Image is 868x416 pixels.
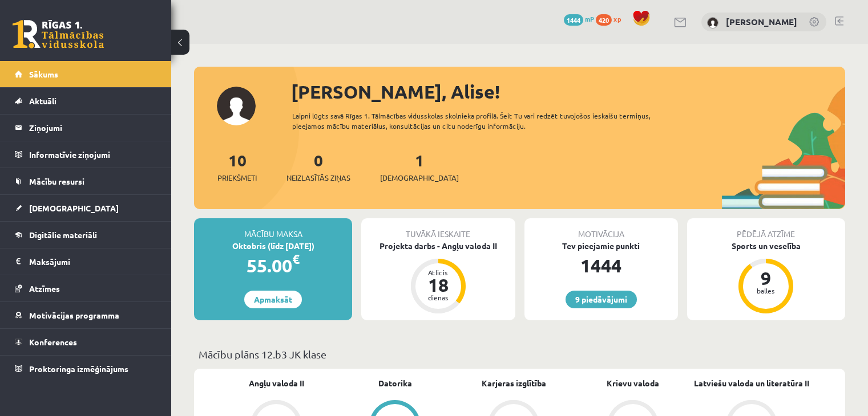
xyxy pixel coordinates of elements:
a: Projekta darbs - Angļu valoda II Atlicis 18 dienas [361,240,515,315]
p: Mācību plāns 12.b3 JK klase [199,346,841,362]
a: 1444 mP [564,14,594,23]
legend: Maksājumi [29,248,157,275]
span: Priekšmeti [217,172,257,183]
div: Projekta darbs - Angļu valoda II [361,240,515,252]
a: Latviešu valoda un literatūra II [694,377,809,389]
div: Oktobris (līdz [DATE]) [194,240,352,252]
span: Neizlasītās ziņas [286,172,350,183]
div: [PERSON_NAME], Alise! [291,78,845,105]
a: Apmaksāt [244,291,302,308]
span: Konferences [29,337,77,347]
span: Digitālie materiāli [29,230,97,240]
div: Pēdējā atzīme [687,218,845,240]
div: dienas [421,294,455,301]
a: Ziņojumi [15,115,157,141]
div: Mācību maksa [194,218,352,240]
a: 0Neizlasītās ziņas [286,150,350,183]
a: 420 xp [596,14,627,23]
span: Proktoringa izmēģinājums [29,364,128,374]
span: Atzīmes [29,283,60,293]
div: 18 [421,276,455,294]
a: Krievu valoda [607,377,659,389]
a: [DEMOGRAPHIC_DATA] [15,195,157,221]
a: Proktoringa izmēģinājums [15,356,157,382]
div: Tuvākā ieskaite [361,218,515,240]
div: Sports un veselība [687,240,845,252]
a: 9 piedāvājumi [566,291,637,308]
div: Laipni lūgts savā Rīgas 1. Tālmācības vidusskolas skolnieka profilā. Šeit Tu vari redzēt tuvojošo... [292,111,683,131]
a: Maksājumi [15,248,157,275]
span: 1444 [564,14,583,26]
a: Datorika [378,377,412,389]
a: Sākums [15,61,157,87]
a: Angļu valoda II [249,377,304,389]
a: Sports un veselība 9 balles [687,240,845,315]
a: Karjeras izglītība [482,377,546,389]
a: Informatīvie ziņojumi [15,141,157,168]
a: 1[DEMOGRAPHIC_DATA] [380,150,459,183]
img: Alise Pukalova [707,17,718,28]
legend: Informatīvie ziņojumi [29,141,157,168]
span: Motivācijas programma [29,310,119,320]
a: 10Priekšmeti [217,150,257,183]
a: [PERSON_NAME] [726,16,797,27]
span: € [292,251,300,267]
div: 1444 [524,252,678,279]
a: Atzīmes [15,275,157,301]
div: 55.00 [194,252,352,279]
span: Mācību resursi [29,176,84,186]
legend: Ziņojumi [29,115,157,141]
span: Aktuāli [29,96,56,106]
span: [DEMOGRAPHIC_DATA] [380,172,459,183]
a: Digitālie materiāli [15,222,157,248]
div: Motivācija [524,218,678,240]
div: Atlicis [421,269,455,276]
div: 9 [749,269,783,287]
div: Tev pieejamie punkti [524,240,678,252]
span: xp [613,14,621,23]
a: Aktuāli [15,88,157,114]
div: balles [749,287,783,294]
span: Sākums [29,69,58,79]
a: Motivācijas programma [15,302,157,328]
span: 420 [596,14,612,26]
a: Mācību resursi [15,168,157,194]
span: [DEMOGRAPHIC_DATA] [29,203,119,213]
a: Konferences [15,329,157,355]
a: Rīgas 1. Tālmācības vidusskola [13,20,104,48]
span: mP [585,14,594,23]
